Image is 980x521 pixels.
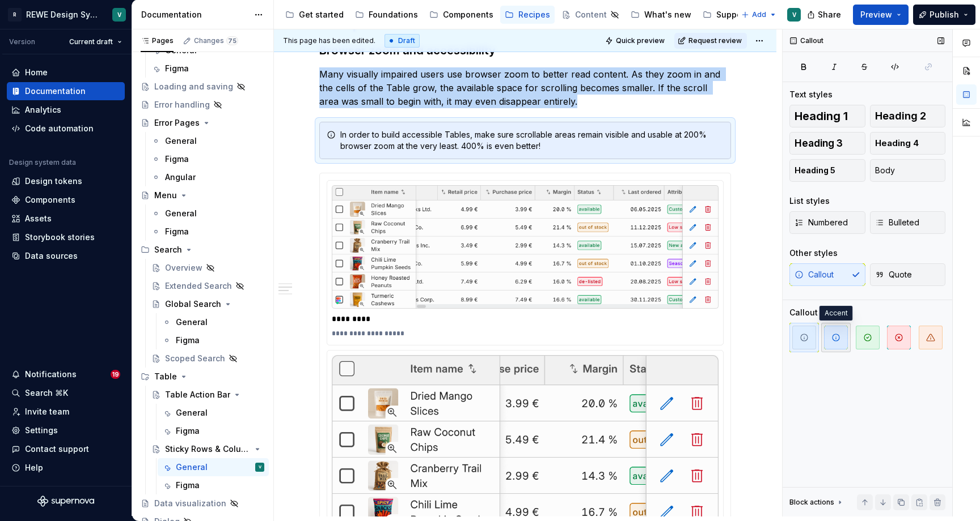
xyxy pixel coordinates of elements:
button: Quick preview [602,33,670,49]
a: Data sources [7,247,125,265]
div: Figma [165,153,189,165]
div: List styles [789,195,830,207]
span: Publish [930,9,959,20]
div: Loading and saving [154,81,233,92]
a: Table Action Bar [147,386,269,404]
div: Content [575,9,607,20]
div: Search ⌘K [25,387,68,399]
a: General [158,313,269,331]
div: Figma [176,335,200,346]
div: Documentation [25,86,86,97]
div: Figma [176,425,200,437]
button: Bulleted [870,211,946,234]
div: Storybook stories [25,232,95,243]
a: What's new [626,6,696,24]
div: Design tokens [25,176,82,187]
a: Angular [147,168,269,186]
div: Callout variants [789,307,852,318]
div: Assets [25,213,52,224]
button: Quote [870,263,946,286]
div: R [8,8,22,22]
div: Page tree [281,3,736,26]
span: Body [875,165,895,176]
span: Quote [875,269,912,280]
button: Heading 5 [789,159,865,182]
button: Body [870,159,946,182]
button: RREWE Design SystemV [2,2,129,27]
button: Contact support [7,440,125,458]
div: Error Pages [154,117,200,129]
a: Figma [147,150,269,168]
a: Figma [147,223,269,241]
div: General [176,462,208,473]
div: Extended Search [165,280,232,292]
a: Global Search [147,295,269,313]
div: What's new [644,9,691,20]
div: General [176,407,208,418]
div: Changes [194,36,238,45]
div: General [176,317,208,328]
a: Figma [158,476,269,494]
a: Documentation [7,82,125,100]
a: Loading and saving [136,78,269,96]
a: Overview [147,259,269,277]
a: Content [557,6,624,24]
button: Heading 2 [870,105,946,127]
a: General [158,404,269,422]
div: Settings [25,425,58,436]
div: Figma [165,63,189,74]
a: Figma [158,422,269,440]
button: Request review [674,33,747,49]
a: Support [698,6,752,24]
div: In order to build accessible Tables, make sure scrollable areas remain visible and usable at 200%... [340,129,724,152]
div: Analytics [25,104,61,116]
a: Error Pages [136,114,269,132]
span: Request review [688,36,742,45]
div: Figma [165,226,189,237]
div: Notifications [25,369,77,380]
button: Numbered [789,211,865,234]
div: Accent [820,306,853,321]
a: Design tokens [7,172,125,190]
div: Help [25,462,43,473]
a: Invite team [7,403,125,421]
div: Invite team [25,406,69,417]
button: Current draft [64,34,127,50]
span: Current draft [69,37,113,46]
span: Heading 4 [875,138,919,149]
span: 19 [111,370,120,379]
span: 75 [226,36,238,45]
a: Figma [158,331,269,349]
button: Add [738,7,780,23]
a: Components [425,6,498,24]
button: Notifications19 [7,365,125,383]
div: Search [136,241,269,259]
a: Scoped Search [147,349,269,368]
div: Other styles [789,247,838,259]
button: Heading 1 [789,105,865,127]
div: Components [443,9,493,20]
a: Get started [281,6,348,24]
a: Foundations [350,6,423,24]
span: Preview [860,9,892,20]
button: Preview [853,5,909,25]
div: Table Action Bar [165,389,230,400]
div: Global Search [165,298,221,310]
div: Draft [385,34,420,48]
a: Settings [7,421,125,439]
button: Help [7,459,125,477]
div: Components [25,194,75,206]
div: Menu [154,190,177,201]
a: Assets [7,210,125,228]
a: General [147,204,269,223]
div: Sticky Rows & Columns [165,443,251,455]
a: Storybook stories [7,228,125,246]
div: Get started [299,9,344,20]
span: Add [752,10,766,19]
span: Numbered [795,217,848,228]
div: Data visualization [154,498,226,509]
button: Heading 4 [870,132,946,155]
div: Scoped Search [165,353,225,364]
div: Block actions [789,494,844,510]
a: Menu [136,186,269,204]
